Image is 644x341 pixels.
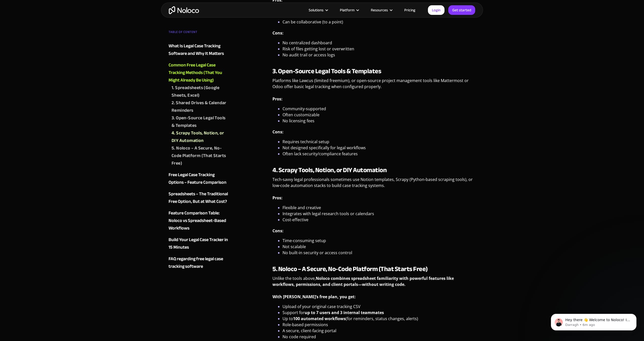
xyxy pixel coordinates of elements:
a: FAQ regarding free legal case tracking software [169,255,229,270]
strong: Cons: [272,30,284,36]
li: Time-consuming setup [283,238,475,244]
li: Not scalable [283,244,475,250]
li: No centralized dashboard [283,40,475,46]
li: Support for [283,310,475,316]
div: Platform [340,7,354,13]
a: Feature Comparison Table: Noloco vs Spreadsheet-Based Workflows [169,209,229,232]
li: Flexible and creative [283,205,475,211]
a: Get started [448,5,475,15]
a: 3. Open-Source Legal Tools & Templates [172,114,229,129]
li: Often customizable [283,112,475,118]
strong: up to 7 users and 3 internal teammates [305,310,384,315]
li: Requires technical setup [283,139,475,145]
a: Pricing [398,7,422,13]
li: Cost-effective [283,217,475,223]
strong: Noloco combines spreadsheet familiarity with powerful features like workflows, permissions, and c... [272,276,454,287]
strong: 3. Open-Source Legal Tools & Templates [272,65,381,77]
li: Risk of files getting lost or overwritten [283,46,475,52]
strong: 5. Noloco – A Secure, No-Code Platform (That Starts Free) [272,263,428,275]
li: Integrates with legal research tools or calendars [283,211,475,217]
div: TABLE OF CONTENT [169,28,229,38]
p: Platforms like Lawcus (limited freemium), or open-source project management tools like Mattermost... [272,78,475,93]
a: Build Your Legal Case Tracker in 15 Minutes [169,236,229,251]
li: Upload of your original case tracking CSV [283,304,475,310]
a: 5. Noloco – A Secure, No-Code Platform (That Starts Free) [172,144,229,167]
li: Role-based permissions [283,322,475,328]
div: Solutions [302,7,334,13]
div: Resources [365,7,398,13]
a: home [169,6,199,14]
strong: With [PERSON_NAME]’s free plan, you get: [272,294,356,299]
strong: 100 automated workflows [293,316,346,321]
li: Often lack security/compliance features [283,151,475,157]
a: Common Free Legal Case Tracking Methods (That You Might Already Be Using) [169,61,229,84]
li: A secure, client-facing portal [283,328,475,334]
strong: 4. Scrapy Tools, Notion, or DIY Automation [272,164,387,176]
li: Community-supported [283,106,475,112]
a: 2. Shared Drives & Calendar Reminders [172,99,229,114]
iframe: Intercom notifications message [543,303,644,338]
li: No code required [283,334,475,340]
p: Unlike the tools above, [272,275,475,291]
strong: Pros: [272,96,283,102]
strong: Cons: [272,228,284,234]
p: Tech-savvy legal professionals sometimes use Notion templates, Scrapy (Python-based scraping tool... [272,176,475,192]
div: Solutions [309,7,324,13]
strong: Cons: [272,129,284,135]
a: 1. Spreadsheets (Google Sheets, Excel) [172,84,229,99]
a: Free Legal Case Tracking Options – Feature Comparison [169,171,229,186]
div: Resources [371,7,388,13]
li: Can be collaborative (to a point) [283,19,475,25]
li: Not designed specifically for legal workflows [283,145,475,151]
li: No licensing fees [283,118,475,124]
a: Spreadsheets – The Traditional Free Option, But at What Cost? [169,190,229,205]
li: No built-in security or access control [283,250,475,256]
a: What Is Legal Case Tracking Software and Why It Matters [169,42,229,57]
li: No audit trail or access logs [283,52,475,58]
li: Up to (for reminders, status changes, alerts) [283,316,475,322]
a: Login [428,5,445,15]
strong: Pros: [272,195,283,201]
a: 4. Scrapy Tools, Notion, or DIY Automation [172,129,229,144]
div: Platform [334,7,365,13]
